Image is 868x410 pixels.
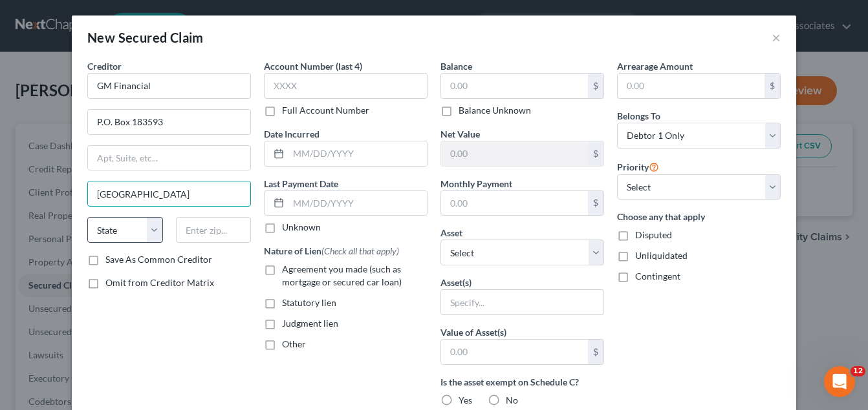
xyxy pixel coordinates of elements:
label: Arrearage Amount [617,59,693,73]
button: × [772,30,781,45]
div: $ [588,74,603,98]
input: Apt, Suite, etc... [88,146,250,170]
span: Disputed [635,229,672,240]
label: Date Incurred [264,127,320,141]
label: Account Number (last 4) [264,59,362,73]
div: New Secured Claim [87,28,204,46]
label: Unknown [282,221,321,234]
span: Other [282,338,306,349]
span: Creditor [87,61,122,72]
input: 0.00 [441,74,588,98]
label: Is the asset exempt on Schedule C? [440,375,604,389]
span: Omit from Creditor Matrix [105,277,214,288]
iframe: Intercom live chat [824,366,855,397]
input: XXXX [264,73,428,99]
label: Nature of Lien [264,244,399,258]
span: Unliquidated [635,250,688,261]
span: Belongs To [617,110,660,121]
div: $ [765,74,780,98]
label: Monthly Payment [440,177,512,190]
input: 0.00 [618,74,765,98]
input: MM/DD/YYYY [288,191,427,216]
label: Value of Asset(s) [440,325,506,339]
input: 0.00 [441,191,588,216]
input: Search creditor by name... [87,73,251,99]
label: Net Value [440,127,480,141]
span: Asset [440,227,462,238]
input: Enter city... [88,181,250,206]
input: Specify... [441,290,603,314]
span: No [506,395,518,405]
input: Enter address... [88,110,250,134]
label: Last Payment Date [264,177,338,190]
span: Judgment lien [282,318,338,329]
input: 0.00 [441,340,588,364]
input: 0.00 [441,141,588,166]
label: Save As Common Creditor [105,253,212,266]
label: Choose any that apply [617,210,781,223]
label: Full Account Number [282,104,369,117]
span: Agreement you made (such as mortgage or secured car loan) [282,263,402,287]
label: Balance [440,59,472,73]
input: MM/DD/YYYY [288,141,427,166]
div: $ [588,191,603,216]
label: Priority [617,159,659,174]
span: Yes [459,395,472,405]
span: Contingent [635,271,680,282]
span: Statutory lien [282,297,336,308]
label: Asset(s) [440,276,472,289]
div: $ [588,141,603,166]
label: Balance Unknown [459,104,531,117]
div: $ [588,340,603,364]
span: 12 [851,366,865,376]
span: (Check all that apply) [321,245,399,256]
input: Enter zip... [176,217,252,243]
